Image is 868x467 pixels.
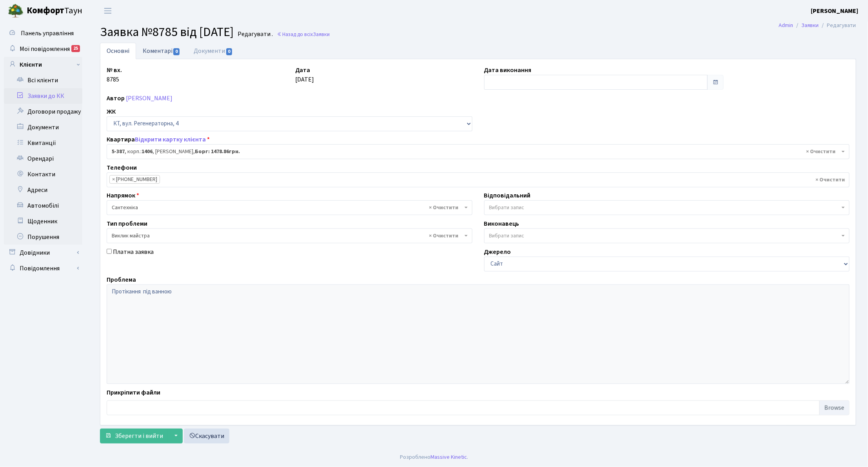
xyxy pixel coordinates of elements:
[100,43,136,59] a: Основні
[484,65,532,75] label: Дата виконання
[112,204,463,212] span: Сантехніка
[4,57,82,72] a: Клієнти
[4,198,82,214] a: Автомобілі
[4,151,82,167] a: Орендарі
[20,45,70,53] span: Мої повідомлення
[489,232,525,240] span: Вибрати запис
[277,31,330,38] a: Назад до всіхЗаявки
[107,107,116,116] label: ЖК
[400,453,468,462] div: Розроблено .
[21,29,74,38] span: Панель управління
[71,45,80,52] div: 25
[4,167,82,182] a: Контакти
[313,31,330,38] span: Заявки
[806,148,836,156] span: Видалити всі елементи
[430,453,467,461] a: Massive Kinetic
[816,176,845,184] span: Видалити всі елементи
[4,245,82,261] a: Довідники
[184,429,229,443] a: Скасувати
[107,191,139,200] label: Напрямок
[115,432,163,440] span: Зберегти і вийти
[8,3,24,19] img: logo.png
[4,88,82,104] a: Заявки до КК
[4,214,82,229] a: Щоденник
[126,94,173,103] a: [PERSON_NAME]
[484,247,511,257] label: Джерело
[107,94,125,103] label: Автор
[226,48,232,55] span: 0
[136,43,187,59] a: Коментарі
[236,31,273,38] small: Редагувати .
[107,144,850,159] span: <b>5-387</b>, корп.: <b>1406</b>, Усик Яніна Анатоліївна, <b>Борг: 1478.86грн.</b>
[819,21,856,30] li: Редагувати
[107,388,160,397] label: Прикріпити файли
[767,17,868,34] nav: breadcrumb
[173,48,180,55] span: 0
[107,219,147,228] label: Тип проблеми
[107,163,137,172] label: Телефони
[484,219,519,228] label: Виконавець
[107,65,122,75] label: № вх.
[112,176,115,183] span: ×
[4,135,82,151] a: Квитанції
[289,65,478,90] div: [DATE]
[107,284,850,384] textarea: Протікання під ванною
[112,148,125,156] b: 5-387
[295,65,310,75] label: Дата
[429,232,459,240] span: Видалити всі елементи
[4,119,82,135] a: Документи
[100,23,234,41] span: Заявка №8785 від [DATE]
[484,191,531,200] label: Відповідальний
[112,148,840,156] span: <b>5-387</b>, корп.: <b>1406</b>, Усик Яніна Анатоліївна, <b>Борг: 1478.86грн.</b>
[107,200,472,215] span: Сантехніка
[107,135,210,144] label: Квартира
[27,4,82,18] span: Таун
[4,229,82,245] a: Порушення
[187,43,240,59] a: Документи
[4,72,82,88] a: Всі клієнти
[100,429,168,443] button: Зберегти і вийти
[98,4,118,17] button: Переключити навігацію
[489,204,525,212] span: Вибрати запис
[4,25,82,41] a: Панель управління
[4,41,82,57] a: Мої повідомлення25
[135,135,206,144] a: Відкрити картку клієнта
[4,104,82,119] a: Договори продажу
[811,6,859,16] a: [PERSON_NAME]
[113,247,154,257] label: Платна заявка
[112,232,463,240] span: Виклик майстра
[27,4,64,17] b: Комфорт
[107,228,472,243] span: Виклик майстра
[779,21,794,29] a: Admin
[195,148,240,156] b: Борг: 1478.86грн.
[802,21,819,29] a: Заявки
[101,65,289,90] div: 8785
[107,275,136,284] label: Проблема
[4,182,82,198] a: Адреси
[4,261,82,276] a: Повідомлення
[109,175,160,184] li: 093-783-81-65
[142,148,153,156] b: 1406
[429,204,459,212] span: Видалити всі елементи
